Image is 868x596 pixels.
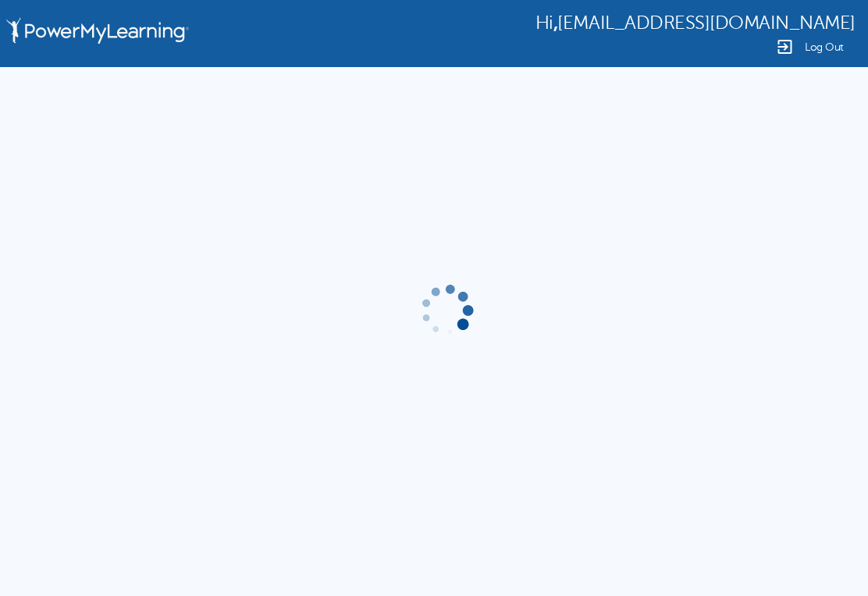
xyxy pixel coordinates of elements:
[775,37,794,56] img: Logout Icon
[535,12,553,34] span: Hi
[557,12,856,34] span: [EMAIL_ADDRESS][DOMAIN_NAME]
[418,282,475,339] img: gif-load2.gif
[805,41,844,53] span: Log Out
[535,11,856,34] div: ,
